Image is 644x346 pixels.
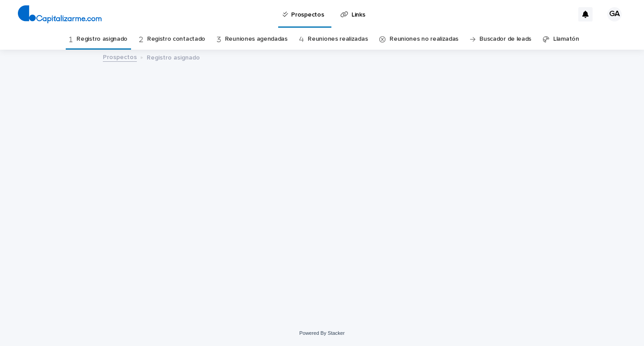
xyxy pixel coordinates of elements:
a: Registro contactado [147,29,205,50]
a: Reuniones no realizadas [390,29,458,50]
a: Registro asignado [76,29,127,50]
a: Prospectos [103,51,137,62]
img: 4arMvv9wSvmHTHbXwTim [18,5,102,23]
a: Powered By Stacker [299,330,344,336]
a: Buscador de leads [479,29,531,50]
p: Registro asignado [147,52,200,62]
a: Reuniones realizadas [308,29,368,50]
div: GA [607,7,622,21]
a: Llamatón [553,29,579,50]
a: Reuniones agendadas [225,29,288,50]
